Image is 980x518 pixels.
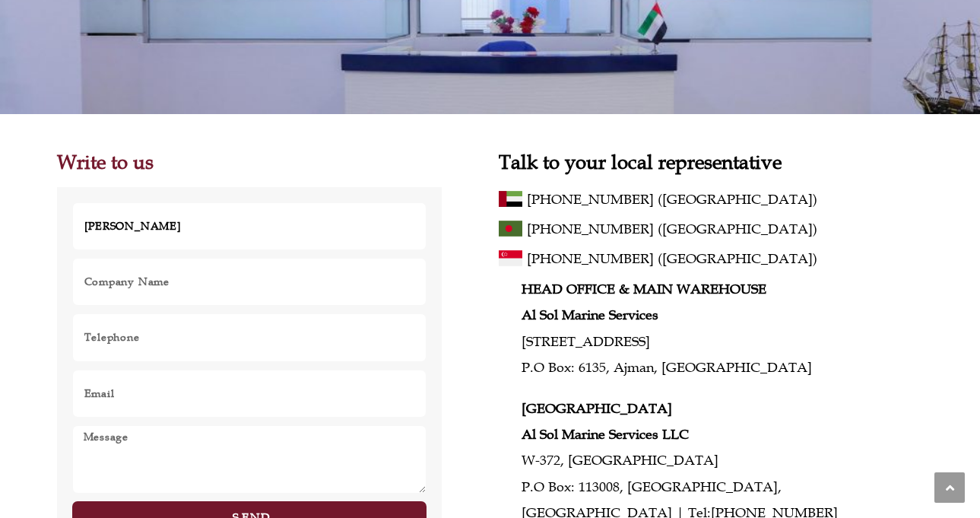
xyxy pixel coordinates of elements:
strong: Al Sol Marine Services LLC [522,426,689,443]
strong: HEAD OFFICE & MAIN WAREHOUSE [522,281,766,297]
span: [PHONE_NUMBER] ([GEOGRAPHIC_DATA]) [527,217,817,241]
a: [PHONE_NUMBER] ([GEOGRAPHIC_DATA]) [527,217,923,241]
strong: Al Sol Marine Services [522,307,658,323]
a: [PHONE_NUMBER] ([GEOGRAPHIC_DATA]) [527,246,923,271]
a: Scroll to the top of the page [934,472,965,503]
span: [PHONE_NUMBER] ([GEOGRAPHIC_DATA]) [527,246,817,271]
input: Email [72,370,427,418]
span: [PHONE_NUMBER] ([GEOGRAPHIC_DATA]) [527,187,817,211]
p: [STREET_ADDRESS] P.O Box: 6135, Ajman, [GEOGRAPHIC_DATA] [522,276,923,380]
h2: Talk to your local representative [499,152,923,172]
strong: [GEOGRAPHIC_DATA] [522,400,672,417]
input: Only numbers and phone characters (#, -, *, etc) are accepted. [72,313,427,361]
input: Your Name [72,202,427,250]
input: Company Name [72,258,427,306]
h2: Write to us [57,152,442,172]
a: [PHONE_NUMBER] ([GEOGRAPHIC_DATA]) [527,187,923,211]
